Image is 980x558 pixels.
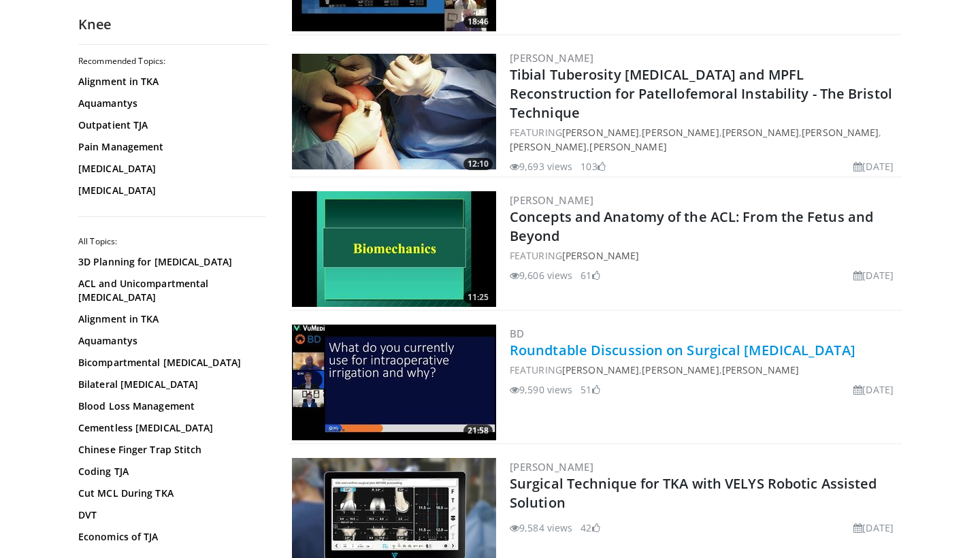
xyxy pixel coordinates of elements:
[510,327,525,340] a: BD
[78,75,262,88] a: Alignment in TKA
[853,268,894,282] li: [DATE]
[642,363,719,376] a: [PERSON_NAME]
[292,191,496,307] img: 863d09e1-074f-497d-96eb-178b66ca1661.300x170_q85_crop-smart_upscale.jpg
[292,325,496,440] a: 21:58
[510,268,572,282] li: 9,606 views
[78,530,262,544] a: Economics of TJA
[292,325,496,440] img: 63b980ac-32f1-48d0-8c7b-91567b14b7c6.300x170_q85_crop-smart_upscale.jpg
[463,425,493,437] span: 21:58
[853,521,894,535] li: [DATE]
[562,126,639,139] a: [PERSON_NAME]
[510,125,899,154] div: FEATURING , , , , ,
[292,54,496,169] img: cab769df-a0f6-4752-92da-42e92bb4de9a.300x170_q85_crop-smart_upscale.jpg
[78,508,262,522] a: DVT
[581,268,600,282] li: 61
[78,399,262,413] a: Blood Loss Management
[510,474,877,512] a: Surgical Technique for TKA with VELYS Robotic Assisted Solution
[78,312,262,326] a: Alignment in TKA
[510,341,855,359] a: Roundtable Discussion on Surgical [MEDICAL_DATA]
[510,382,572,397] li: 9,590 views
[510,208,873,245] a: Concepts and Anatomy of the ACL: From the Fetus and Beyond
[510,363,899,377] div: FEATURING , ,
[510,248,899,263] div: FEATURING
[292,191,496,307] a: 11:25
[78,255,262,269] a: 3D Planning for [MEDICAL_DATA]
[722,126,799,139] a: [PERSON_NAME]
[78,487,262,500] a: Cut MCL During TKA
[510,460,593,474] a: [PERSON_NAME]
[802,126,879,139] a: [PERSON_NAME]
[463,291,493,303] span: 11:25
[78,277,262,304] a: ACL and Unicompartmental [MEDICAL_DATA]
[581,521,600,535] li: 42
[581,159,605,174] li: 103
[78,162,262,176] a: [MEDICAL_DATA]
[463,158,493,170] span: 12:10
[510,521,572,535] li: 9,584 views
[642,126,719,139] a: [PERSON_NAME]
[78,465,262,478] a: Coding TJA
[78,184,262,197] a: [MEDICAL_DATA]
[722,363,799,376] a: [PERSON_NAME]
[78,118,262,132] a: Outpatient TJA
[78,378,262,391] a: Bilateral [MEDICAL_DATA]
[78,97,262,110] a: Aquamantys
[510,193,593,207] a: [PERSON_NAME]
[78,334,262,348] a: Aquamantys
[78,56,265,67] h2: Recommended Topics:
[562,249,639,262] a: [PERSON_NAME]
[853,382,894,397] li: [DATE]
[78,16,269,33] h2: Knee
[78,421,262,435] a: Cementless [MEDICAL_DATA]
[292,54,496,169] a: 12:10
[463,16,493,28] span: 18:46
[510,65,892,122] a: Tibial Tuberosity [MEDICAL_DATA] and MPFL Reconstruction for Patellofemoral Instability - The Bri...
[510,140,587,153] a: [PERSON_NAME]
[78,356,262,370] a: Bicompartmental [MEDICAL_DATA]
[78,443,262,457] a: Chinese Finger Trap Stitch
[589,140,666,153] a: [PERSON_NAME]
[510,159,572,174] li: 9,693 views
[510,51,593,65] a: [PERSON_NAME]
[581,382,600,397] li: 51
[853,159,894,174] li: [DATE]
[78,236,265,247] h2: All Topics:
[562,363,639,376] a: [PERSON_NAME]
[78,140,262,154] a: Pain Management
